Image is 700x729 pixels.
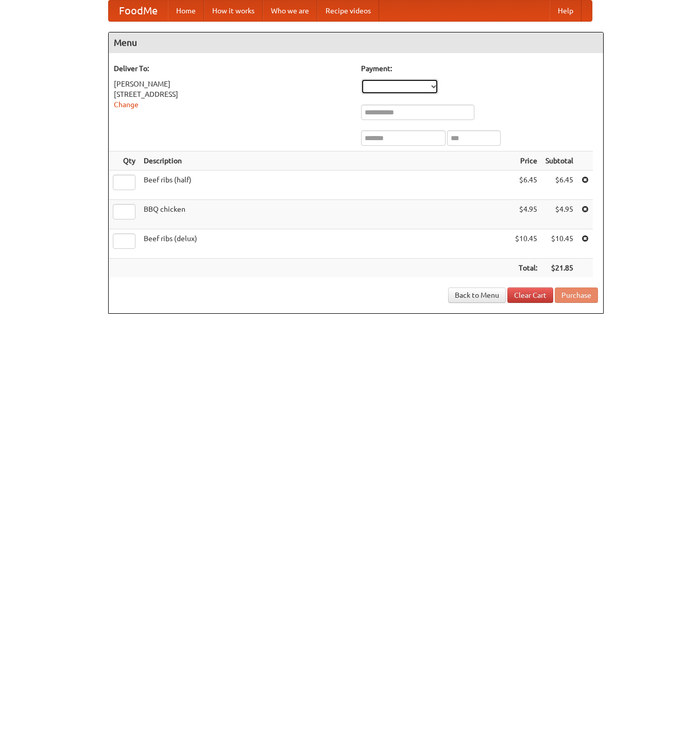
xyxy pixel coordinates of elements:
th: Subtotal [541,151,577,171]
th: $21.85 [541,259,577,278]
a: Who we are [263,1,317,21]
td: $10.45 [511,229,541,259]
a: How it works [204,1,263,21]
th: Price [511,151,541,171]
th: Qty [109,151,140,171]
h4: Menu [109,32,603,53]
th: Description [140,151,511,171]
td: $4.95 [541,200,577,229]
td: $4.95 [511,200,541,229]
th: Total: [511,259,541,278]
h5: Payment: [361,63,598,74]
td: $10.45 [541,229,577,259]
td: Beef ribs (half) [140,171,511,200]
h5: Deliver To: [114,63,351,74]
a: Back to Menu [448,287,506,303]
a: Home [168,1,204,21]
a: Help [550,1,582,21]
div: [PERSON_NAME] [114,79,351,89]
td: $6.45 [511,171,541,200]
td: $6.45 [541,171,577,200]
a: Recipe videos [317,1,379,21]
a: FoodMe [109,1,168,21]
button: Purchase [555,287,598,303]
div: [STREET_ADDRESS] [114,89,351,99]
a: Clear Cart [507,287,553,303]
td: Beef ribs (delux) [140,229,511,259]
a: Change [114,100,139,109]
td: BBQ chicken [140,200,511,229]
